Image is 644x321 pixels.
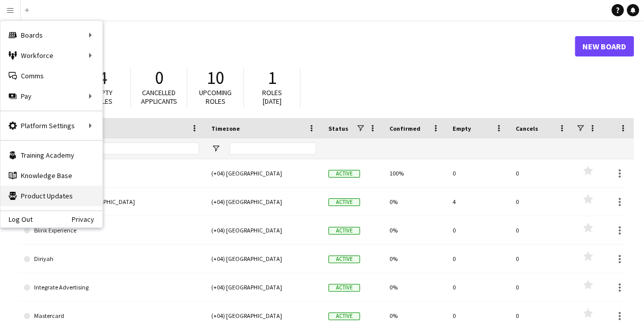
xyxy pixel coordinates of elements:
span: Active [328,255,360,263]
input: Timezone Filter Input [230,142,316,155]
div: 0% [383,188,446,216]
span: 1 [268,67,276,89]
a: Diriyah [24,245,199,273]
div: Boards [1,25,102,45]
div: 0% [383,245,446,273]
div: 0 [510,216,573,244]
span: Upcoming roles [199,88,232,106]
a: Training Academy [1,145,102,165]
div: 4 [446,188,510,216]
span: Active [328,198,360,206]
div: (+04) [GEOGRAPHIC_DATA] [205,216,322,244]
div: 0 [510,273,573,301]
span: Active [328,227,360,235]
div: 0% [383,216,446,244]
div: 0 [510,245,573,273]
a: BLACK ORANGE - [GEOGRAPHIC_DATA] [24,188,199,216]
div: Platform Settings [1,115,102,136]
span: Active [328,312,360,320]
div: 0 [510,188,573,216]
a: BLACK ORANGE - KSA [24,159,199,188]
span: Timezone [211,125,240,132]
a: New Board [575,36,634,56]
div: (+04) [GEOGRAPHIC_DATA] [205,273,322,301]
span: Active [328,284,360,291]
div: 0 [446,245,510,273]
div: 0% [383,273,446,301]
button: Open Filter Menu [211,144,220,153]
div: (+04) [GEOGRAPHIC_DATA] [205,245,322,273]
h1: Boards [18,39,575,54]
span: 0 [155,67,163,89]
span: Confirmed [389,125,421,132]
a: Integrate Advertising [24,273,199,302]
a: Privacy [72,215,102,223]
a: Log Out [1,215,33,223]
div: 0 [446,216,510,244]
div: 0 [510,159,573,187]
div: 100% [383,159,446,187]
span: Status [328,125,348,132]
span: Roles [DATE] [262,88,282,106]
div: Pay [1,86,102,106]
a: Product Updates [1,186,102,206]
span: Cancelled applicants [141,88,177,106]
span: 10 [207,67,224,89]
div: 0 [446,159,510,187]
a: Comms [1,66,102,86]
div: Workforce [1,45,102,66]
a: Blink Experience [24,216,199,245]
span: Active [328,170,360,178]
span: Cancels [516,125,538,132]
span: Empty [453,125,471,132]
a: Knowledge Base [1,165,102,186]
div: (+04) [GEOGRAPHIC_DATA] [205,159,322,187]
div: (+04) [GEOGRAPHIC_DATA] [205,188,322,216]
input: Board name Filter Input [42,142,199,155]
div: 0 [446,273,510,301]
